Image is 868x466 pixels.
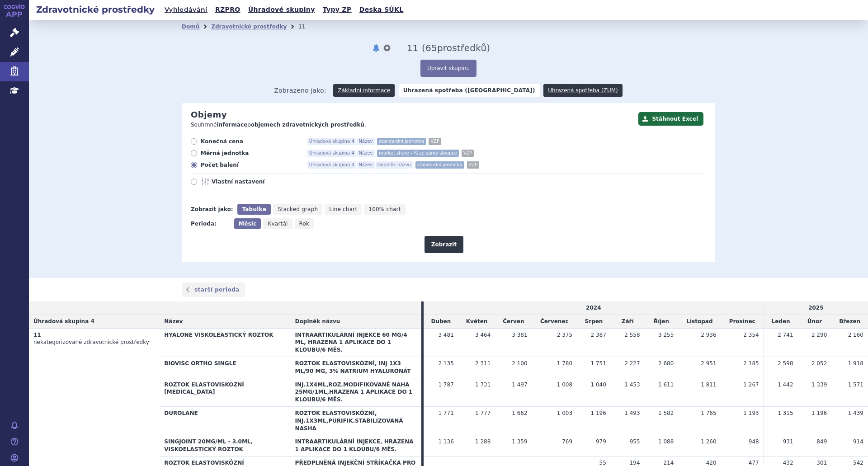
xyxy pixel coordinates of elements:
[420,60,476,77] button: Upravit skupinu
[201,150,300,157] span: Měrná jednotka
[438,438,453,445] span: 1 136
[848,332,863,338] span: 2 160
[164,360,236,367] span: BIOVISC ORTHO SINGLE
[557,410,572,416] span: 1 003
[495,315,532,328] td: Červen
[211,24,287,30] a: Zdravotnické prostředky
[382,42,392,53] button: nastavení
[212,4,243,16] a: RZPRO
[162,4,210,16] a: Vyhledávání
[407,42,419,53] span: 11
[645,315,679,328] td: Říjen
[557,360,572,367] span: 1 780
[816,438,827,445] span: 849
[658,360,674,367] span: 2 680
[201,138,300,145] span: Konečná cena
[811,332,827,338] span: 2 290
[701,360,716,367] span: 2 951
[462,150,474,157] span: VZP
[764,315,797,328] td: Leden
[848,360,863,367] span: 1 918
[512,360,527,367] span: 2 100
[591,360,606,367] span: 1 751
[164,438,253,452] span: SINGJOINT 20MG/ML - 3.0ML, VISKOELASTICKÝ ROZTOK
[475,381,491,388] span: 1 731
[429,138,441,145] span: VZP
[853,460,863,466] span: 542
[438,332,453,338] span: 3 481
[164,332,273,338] span: HYALONE VISKOLEASTICKÝ ROZTOK
[295,438,414,452] span: INTRAARTIKULÁRNÍ INJEKCE, HRAZENA 1 APLIKACE DO 1 KLOUBU/6 MĚS.
[357,161,375,169] span: Název
[422,42,490,53] span: ( prostředků)
[831,315,868,328] td: Březen
[278,206,318,212] span: Stacked graph
[467,161,480,169] span: VZP
[562,438,572,445] span: 769
[201,161,300,169] span: Počet balení
[543,84,623,97] a: Uhrazená spotřeba (ZUM)
[191,121,634,129] p: Souhrnné o .
[591,381,606,388] span: 1 040
[596,438,606,445] span: 979
[663,460,674,466] span: 214
[424,315,458,328] td: Duben
[164,318,183,325] span: Název
[329,206,357,212] span: Line chart
[658,332,674,338] span: 3 255
[299,221,310,227] span: Rok
[415,161,464,169] span: standardní jednotka
[811,360,827,367] span: 2 052
[475,332,491,338] span: 3 464
[678,315,721,328] td: Listopad
[33,339,149,345] span: nekategorizované zdravotnické prostředky
[217,122,248,128] strong: informace
[458,315,495,328] td: Květen
[512,438,527,445] span: 1 359
[591,332,606,338] span: 2 387
[599,460,606,466] span: 55
[438,410,453,416] span: 1 771
[295,318,340,325] span: Doplněk názvu
[811,410,827,416] span: 1 196
[372,42,381,53] button: notifikace
[212,178,311,185] span: Vlastní nastavení
[368,206,401,212] span: 100% chart
[399,84,540,97] strong: Uhrazená spotřeba ([GEOGRAPHIC_DATA])
[29,3,162,16] h2: Zdravotnické prostředky
[191,204,233,215] div: Zobrazit jako:
[706,460,717,466] span: 420
[475,410,491,416] span: 1 777
[848,410,863,416] span: 1 439
[701,410,716,416] span: 1 765
[424,301,764,315] td: 2024
[274,84,326,97] span: Zobrazeno jako:
[333,84,395,97] a: Základní informace
[624,381,640,388] span: 1 453
[630,438,640,445] span: 955
[783,460,793,466] span: 432
[638,112,703,126] button: Stáhnout Excel
[658,438,674,445] span: 1 088
[475,438,491,445] span: 1 288
[438,381,453,388] span: 1 787
[191,110,227,120] h2: Objemy
[245,4,318,16] a: Úhradové skupiny
[557,381,572,388] span: 1 008
[242,206,266,212] span: Tabulka
[438,360,453,367] span: 2 135
[624,360,640,367] span: 2 227
[191,218,230,229] div: Perioda:
[512,381,527,388] span: 1 497
[295,381,413,403] span: INJ.1X4ML,ROZ.MODIFIKOVANÉ NAHA 25MG/1ML,HRAZENA 1 APLIKACE DO 1 KLOUBU/6 MĚS.
[295,332,407,353] span: INTRAARTIKULÁRNÍ INJEKCE 60 MG/4 ML, HRAZENA 1 APLIKACE DO 1 KLOUBU/6 MĚS.
[778,410,793,416] span: 1 315
[425,42,437,53] span: 65
[251,122,364,128] strong: objemech zdravotnických prostředků
[764,301,868,315] td: 2025
[33,332,41,338] span: 11
[778,381,793,388] span: 1 442
[743,381,759,388] span: 1 267
[798,315,832,328] td: Únor
[630,460,640,466] span: 194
